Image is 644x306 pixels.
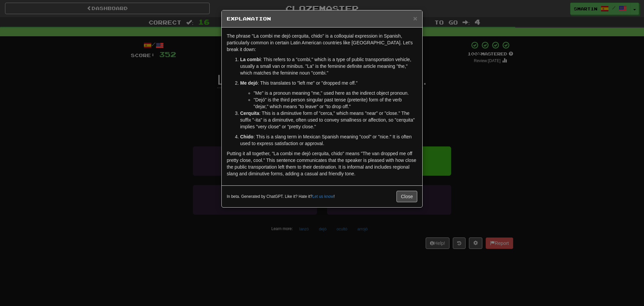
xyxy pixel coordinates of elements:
a: Let us know [312,194,333,199]
p: : This is a slang term in Mexican Spanish meaning "cool" or "nice." It is often used to express s... [240,133,417,147]
h5: Explanation [227,15,417,22]
button: Close [413,15,417,22]
button: Close [396,191,417,202]
p: : This is a diminutive form of "cerca," which means "near" or "close." The suffix "-ita" is a dim... [240,110,417,130]
strong: La combi [240,57,261,62]
p: Putting it all together, "La combi me dejó cerquita, chido" means "The van dropped me off pretty ... [227,150,417,177]
li: "Dejó" is the third person singular past tense (preterite) form of the verb "dejar," which means ... [254,96,417,110]
li: "Me" is a pronoun meaning "me," used here as the indirect object pronoun. [254,90,417,96]
strong: Cerquita [240,111,259,116]
small: In beta. Generated by ChatGPT. Like it? Hate it? ! [227,194,335,200]
p: : This translates to "left me" or "dropped me off." [240,80,417,86]
span: × [413,14,417,22]
strong: Me dejó [240,80,258,86]
p: : This refers to a "combi," which is a type of public transportation vehicle, usually a small van... [240,56,417,76]
strong: Chido [240,134,254,139]
p: The phrase "La combi me dejó cerquita, chido" is a colloquial expression in Spanish, particularly... [227,33,417,53]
